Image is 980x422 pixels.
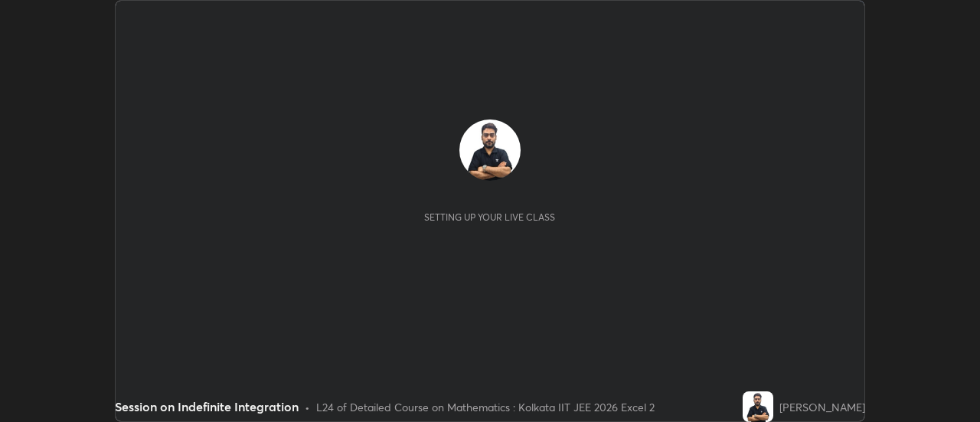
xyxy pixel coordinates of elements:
[779,399,865,415] div: [PERSON_NAME]
[424,211,555,223] div: Setting up your live class
[743,391,773,422] img: 5d568bb6ac614c1d9b5c17d2183f5956.jpg
[459,119,521,181] img: 5d568bb6ac614c1d9b5c17d2183f5956.jpg
[115,397,299,416] div: Session on Indefinite Integration
[305,399,310,415] div: •
[316,399,655,415] div: L24 of Detailed Course on Mathematics : Kolkata IIT JEE 2026 Excel 2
